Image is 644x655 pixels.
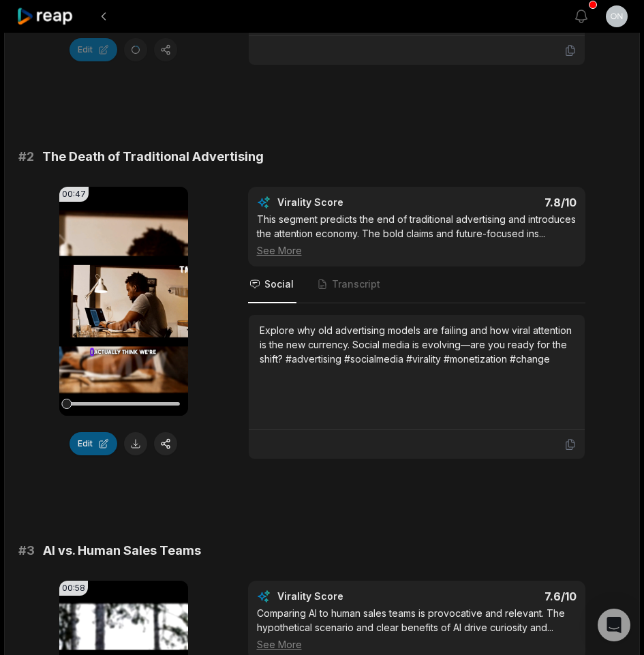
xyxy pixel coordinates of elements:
div: 7.6 /10 [430,590,577,603]
span: # 3 [18,541,35,560]
button: Edit [70,38,117,61]
div: Virality Score [277,196,424,209]
div: See More [257,637,577,652]
span: # 2 [18,147,34,166]
span: AI vs. Human Sales Teams [43,541,201,560]
div: This segment predicts the end of traditional advertising and introduces the attention economy. Th... [257,212,577,258]
nav: Tabs [248,266,585,303]
span: Transcript [332,277,380,291]
span: Social [264,277,294,291]
div: See More [257,243,577,258]
button: Edit [70,432,117,455]
span: The Death of Traditional Advertising [42,147,264,166]
div: Virality Score [277,590,424,603]
div: Comparing AI to human sales teams is provocative and relevant. The hypothetical scenario and clea... [257,606,577,652]
video: Your browser does not support mp4 format. [59,187,188,416]
div: Open Intercom Messenger [598,609,630,641]
div: 7.8 /10 [430,196,577,209]
div: Explore why old advertising models are failing and how viral attention is the new currency. Socia... [260,323,574,366]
